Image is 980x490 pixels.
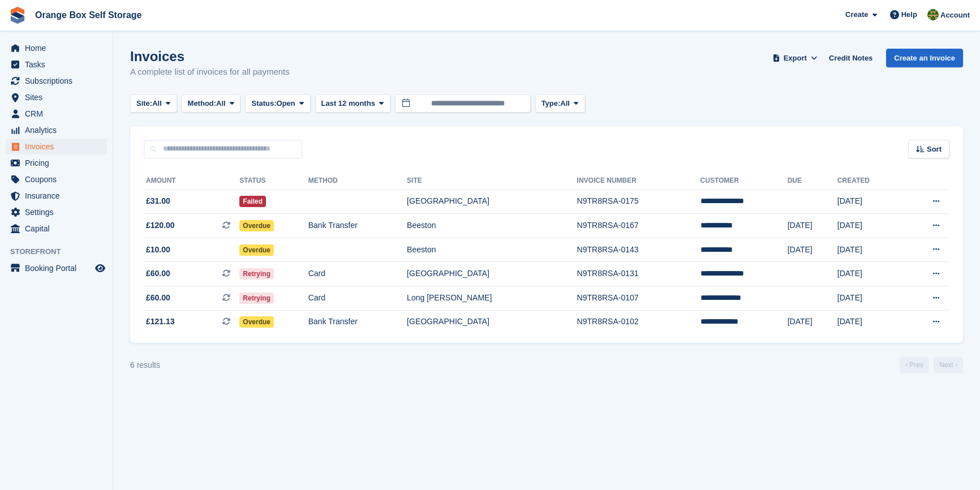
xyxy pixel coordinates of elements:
[25,260,93,276] span: Booking Portal
[6,73,107,89] a: menu
[837,262,902,286] td: [DATE]
[6,204,107,220] a: menu
[308,214,407,238] td: Bank Transfer
[897,356,965,373] nav: Page
[25,188,93,204] span: Insurance
[315,94,390,113] button: Last 12 months
[245,94,310,113] button: Status: Open
[6,89,107,105] a: menu
[927,144,942,155] span: Sort
[577,262,700,286] td: N9TR8RSA-0131
[6,171,107,187] a: menu
[837,238,902,262] td: [DATE]
[927,9,939,20] img: SARAH T
[886,49,963,67] a: Create an Invoice
[788,172,837,190] th: Due
[25,89,93,105] span: Sites
[577,286,700,311] td: N9TR8RSA-0107
[25,40,93,56] span: Home
[216,98,226,109] span: All
[25,122,93,138] span: Analytics
[239,220,274,231] span: Overdue
[277,98,295,109] span: Open
[25,106,93,122] span: CRM
[144,172,239,190] th: Amount
[577,214,700,238] td: N9TR8RSA-0167
[146,220,175,231] span: £120.00
[130,359,160,371] div: 6 results
[146,195,170,207] span: £31.00
[130,94,177,113] button: Site: All
[25,139,93,154] span: Invoices
[837,190,902,214] td: [DATE]
[6,106,107,122] a: menu
[146,316,175,328] span: £121.13
[25,171,93,187] span: Coupons
[146,268,170,280] span: £60.00
[239,268,274,280] span: Retrying
[837,310,902,334] td: [DATE]
[700,172,788,190] th: Customer
[239,244,274,256] span: Overdue
[407,214,577,238] td: Beeston
[308,310,407,334] td: Bank Transfer
[93,261,107,275] a: Preview store
[845,9,868,20] span: Create
[770,49,820,67] button: Export
[239,172,308,190] th: Status
[6,57,107,72] a: menu
[182,94,241,113] button: Method: All
[407,310,577,334] td: [GEOGRAPHIC_DATA]
[130,49,290,64] h1: Invoices
[31,6,147,24] a: Orange Box Self Storage
[136,98,152,109] span: Site:
[407,238,577,262] td: Beeston
[239,196,266,207] span: Failed
[6,40,107,56] a: menu
[25,204,93,220] span: Settings
[788,214,837,238] td: [DATE]
[321,98,375,109] span: Last 12 months
[6,188,107,204] a: menu
[6,221,107,237] a: menu
[788,238,837,262] td: [DATE]
[900,356,929,373] a: Previous
[837,286,902,311] td: [DATE]
[407,286,577,311] td: Long [PERSON_NAME]
[239,316,274,328] span: Overdue
[577,238,700,262] td: N9TR8RSA-0143
[407,190,577,214] td: [GEOGRAPHIC_DATA]
[6,122,107,138] a: menu
[6,260,107,276] a: menu
[934,356,963,373] a: Next
[146,244,170,256] span: £10.00
[784,53,807,64] span: Export
[152,98,162,109] span: All
[146,292,170,304] span: £60.00
[188,98,217,109] span: Method:
[239,293,274,304] span: Retrying
[251,98,276,109] span: Status:
[130,66,290,79] p: A complete list of invoices for all payments
[25,155,93,171] span: Pricing
[901,9,917,20] span: Help
[541,98,561,109] span: Type:
[577,172,700,190] th: Invoice Number
[10,246,113,257] span: Storefront
[577,310,700,334] td: N9TR8RSA-0102
[25,57,93,72] span: Tasks
[9,7,26,24] img: stora-icon-8386f47178a22dfd0bd8f6a31ec36ba5ce8667c1dd55bd0f319d3a0aa187defe.svg
[308,262,407,286] td: Card
[25,221,93,237] span: Capital
[407,172,577,190] th: Site
[6,155,107,171] a: menu
[25,73,93,89] span: Subscriptions
[308,286,407,311] td: Card
[407,262,577,286] td: [GEOGRAPHIC_DATA]
[788,310,837,334] td: [DATE]
[308,172,407,190] th: Method
[940,10,970,21] span: Account
[577,190,700,214] td: N9TR8RSA-0175
[560,98,570,109] span: All
[535,94,585,113] button: Type: All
